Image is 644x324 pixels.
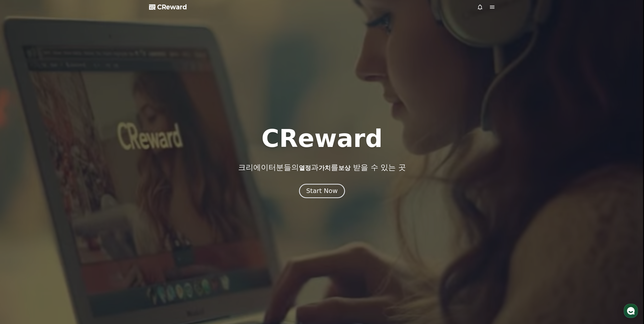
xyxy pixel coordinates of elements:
[78,168,84,172] span: 설정
[2,160,33,173] a: 홈
[65,160,97,173] a: 설정
[306,187,338,195] div: Start Now
[261,126,383,151] h1: CReward
[149,3,187,11] a: CReward
[338,164,350,171] span: 보상
[319,164,331,171] span: 가치
[299,184,345,198] button: Start Now
[238,163,406,172] p: 크리에이터분들의 과 를 받을 수 있는 곳
[16,168,19,172] span: 홈
[299,164,311,171] span: 열정
[300,189,344,194] a: Start Now
[33,160,65,173] a: 대화
[46,168,52,172] span: 대화
[157,3,187,11] span: CReward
